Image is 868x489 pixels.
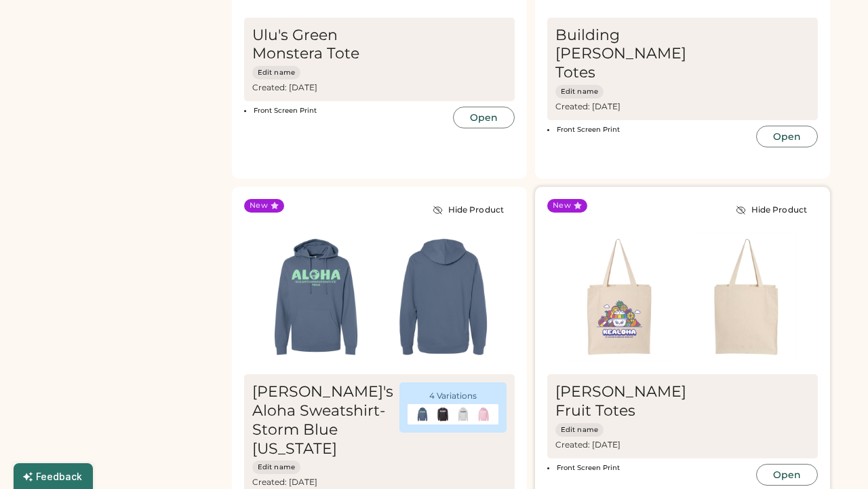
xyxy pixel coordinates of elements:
[422,199,515,221] button: Hide Product
[252,82,394,93] div: Created: [DATE]
[244,107,449,115] li: Front Screen Print
[429,391,477,401] div: 4 Variations
[555,101,697,112] div: Created: [DATE]
[252,233,380,361] img: generate-image
[756,464,818,486] button: Open
[547,464,752,472] li: Front Screen Print
[415,407,430,422] img: generate-image
[683,233,810,361] img: generate-image
[252,382,394,458] div: [PERSON_NAME]'s Aloha Sweatshirt-Storm Blue [US_STATE]
[555,85,604,98] button: Edit name
[252,460,300,474] button: Edit name
[456,407,471,422] img: generate-image
[252,477,394,488] div: Created: [DATE]
[547,126,752,134] li: Front Screen Print
[555,233,683,361] img: generate-image
[555,439,697,450] div: Created: [DATE]
[252,66,300,79] button: Edit name
[553,200,571,211] div: New
[380,233,507,361] img: generate-image
[725,199,818,221] button: Hide Product
[555,26,697,83] div: Building [PERSON_NAME] Totes
[435,407,450,422] img: generate-image
[476,407,491,422] img: generate-image
[555,382,697,420] div: [PERSON_NAME] Fruit Totes
[250,200,268,211] div: New
[555,423,604,437] button: Edit name
[756,126,818,147] button: Open
[453,107,515,128] button: Open
[252,26,394,64] div: Ulu's Green Monstera Tote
